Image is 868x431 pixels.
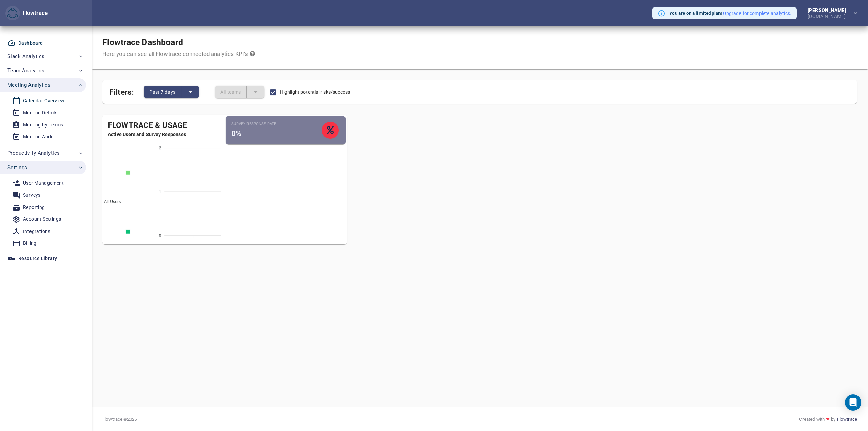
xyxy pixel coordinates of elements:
div: Meeting Audit [23,133,54,141]
span: Filters: [109,83,134,98]
div: Billing [23,239,37,248]
div: Calendar Overview [23,97,65,105]
small: Survey Response Rate [231,121,322,127]
span: Highlight potential risks/success [280,89,350,96]
div: [PERSON_NAME] [808,8,849,13]
tspan: 2 [159,146,161,150]
span: Team Analytics [7,66,44,75]
span: Flowtrace © 2025 [102,416,137,423]
tspan: 1 [159,190,161,194]
div: Flowtrace [20,9,48,17]
a: Flowtrace [837,416,857,423]
div: Surveys [23,191,41,199]
div: split button [144,86,199,98]
button: Upgrade for complete analytics. [723,10,791,17]
div: User Management [23,179,64,188]
button: Flowtrace [5,6,20,21]
span: All Users [99,199,121,204]
div: Dashboard [18,39,43,47]
div: Flowtrace & Usage [102,120,224,131]
span: Slack Analytics [7,52,44,61]
span: ❤ [825,416,831,423]
tspan: 0 [159,233,161,237]
div: Account Settings [23,215,61,223]
div: Open Intercom Messenger [845,394,861,411]
div: Flowtrace [5,6,48,21]
strong: You are on a limited plan! [669,11,722,16]
span: Meeting Analytics [7,81,51,90]
div: Meeting Details [23,109,57,117]
span: Active Users and Survey Responses [102,131,224,138]
span: Productivity Analytics [7,149,60,157]
span: Settings [7,163,27,172]
button: Past 7 days [144,86,181,98]
div: Here you can see all Flowtrace connected analytics KPI's [102,50,255,58]
div: Meeting by Teams [23,121,63,129]
div: Integrations [23,227,51,236]
div: Reporting [23,203,45,212]
img: Flowtrace [7,8,18,19]
h1: Flowtrace Dashboard [102,37,255,47]
span: by [831,416,835,423]
div: [DOMAIN_NAME] [808,13,849,19]
span: Past 7 days [149,88,175,96]
button: [PERSON_NAME][DOMAIN_NAME] [797,6,863,21]
div: split button [215,86,264,98]
div: Resource Library [18,254,57,263]
div: Created with [799,416,857,423]
span: 0% [231,129,241,138]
